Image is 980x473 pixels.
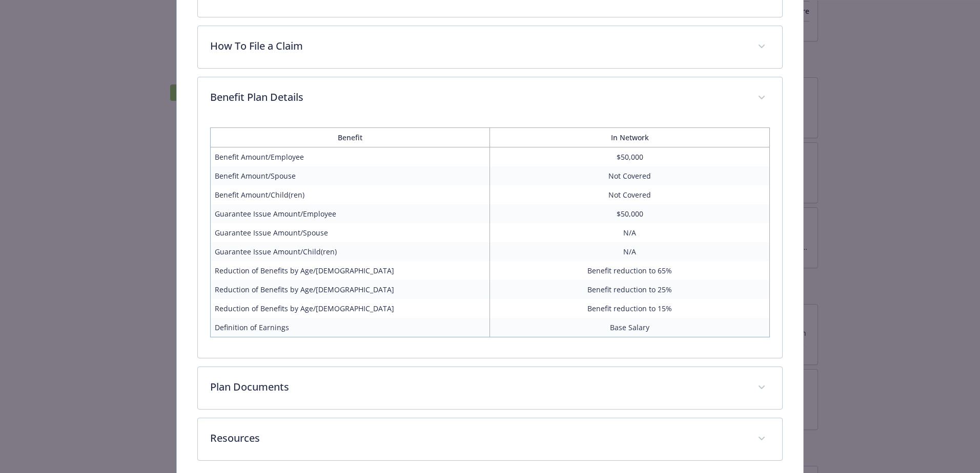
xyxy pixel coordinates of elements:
p: Plan Documents [210,379,745,395]
td: Not Covered [490,166,769,185]
p: Resources [210,431,745,446]
td: Reduction of Benefits by Age/[DEMOGRAPHIC_DATA] [211,280,490,299]
div: Benefit Plan Details [198,119,782,358]
div: Plan Documents [198,367,782,409]
td: Guarantee Issue Amount/Child(ren) [211,242,490,261]
td: Base Salary [490,318,769,337]
td: Benefit Amount/Spouse [211,166,490,185]
td: Guarantee Issue Amount/Employee [211,204,490,223]
td: $50,000 [490,204,769,223]
th: In Network [490,127,769,147]
td: Reduction of Benefits by Age/[DEMOGRAPHIC_DATA] [211,261,490,280]
th: Benefit [211,127,490,147]
td: Benefit Amount/Child(ren) [211,185,490,204]
div: Resources [198,418,782,460]
td: Benefit reduction to 15% [490,299,769,318]
td: Not Covered [490,185,769,204]
div: How To File a Claim [198,26,782,68]
p: Benefit Plan Details [210,90,745,105]
td: N/A [490,223,769,242]
td: Guarantee Issue Amount/Spouse [211,223,490,242]
td: Benefit reduction to 25% [490,280,769,299]
td: $50,000 [490,147,769,166]
div: Benefit Plan Details [198,77,782,119]
td: Benefit Amount/Employee [211,147,490,166]
td: Definition of Earnings [211,318,490,337]
p: How To File a Claim [210,38,745,54]
td: Reduction of Benefits by Age/[DEMOGRAPHIC_DATA] [211,299,490,318]
td: Benefit reduction to 65% [490,261,769,280]
td: N/A [490,242,769,261]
